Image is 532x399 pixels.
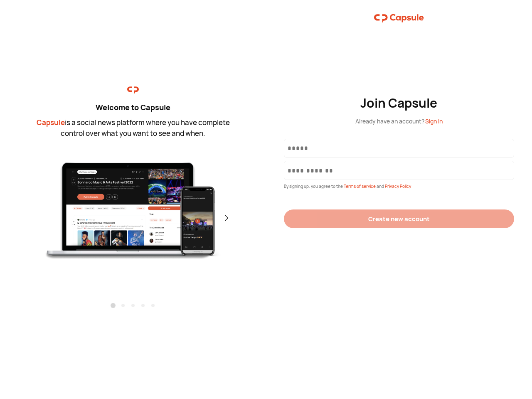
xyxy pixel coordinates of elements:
[344,183,377,189] span: Terms of service
[284,183,514,190] div: By signing up, you agree to the and
[425,117,443,125] span: Sign in
[360,96,438,111] div: Join Capsule
[355,117,443,126] div: Already have an account?
[42,162,224,260] img: first.png
[127,84,139,96] img: logo
[37,118,65,127] span: Capsule
[29,117,237,138] div: is a social news platform where you have complete control over what you want to see and when.
[29,102,237,113] div: Welcome to Capsule
[374,10,424,27] img: logo
[385,183,411,189] span: Privacy Policy
[284,209,514,228] button: Create new account
[368,214,430,223] div: Create new account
